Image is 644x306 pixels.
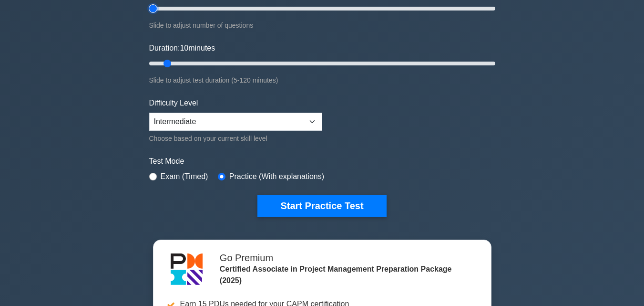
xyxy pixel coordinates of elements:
span: 10 [180,44,188,52]
label: Duration: minutes [149,42,215,54]
label: Difficulty Level [149,97,198,109]
div: Slide to adjust test duration (5-120 minutes) [149,74,495,86]
div: Choose based on your current skill level [149,133,322,144]
label: Test Mode [149,156,495,167]
button: Start Practice Test [257,195,386,217]
label: Exam (Timed) [161,171,208,182]
label: Practice (With explanations) [229,171,324,182]
div: Slide to adjust number of questions [149,20,495,31]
